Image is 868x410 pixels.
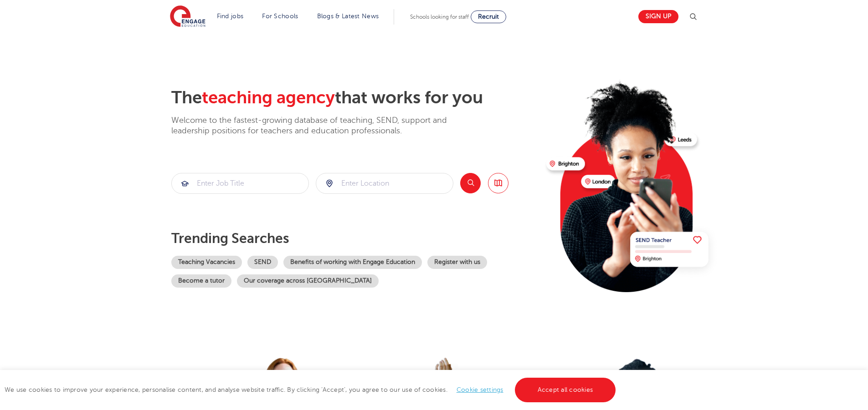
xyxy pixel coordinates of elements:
[316,173,453,193] input: Submit
[171,230,539,247] p: Trending searches
[515,378,616,402] a: Accept all cookies
[171,87,539,108] h2: The that works for you
[172,173,308,193] input: Submit
[237,274,379,288] a: Our coverage across [GEOGRAPHIC_DATA]
[317,13,379,20] a: Blogs & Latest News
[457,386,503,393] a: Cookie settings
[171,274,231,288] a: Become a tutor
[471,10,506,23] a: Recruit
[638,10,678,23] a: Sign up
[410,14,469,20] span: Schools looking for staff
[202,88,335,107] span: teaching agency
[460,173,481,193] button: Search
[247,256,278,269] a: SEND
[171,256,242,269] a: Teaching Vacancies
[5,386,618,393] span: We use cookies to improve your experience, personalise content, and analyse website traffic. By c...
[217,13,244,20] a: Find jobs
[427,256,487,269] a: Register with us
[478,13,499,20] span: Recruit
[316,173,453,194] div: Submit
[262,13,298,20] a: For Schools
[171,115,472,137] p: Welcome to the fastest-growing database of teaching, SEND, support and leadership positions for t...
[170,5,205,28] img: Engage Education
[283,256,422,269] a: Benefits of working with Engage Education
